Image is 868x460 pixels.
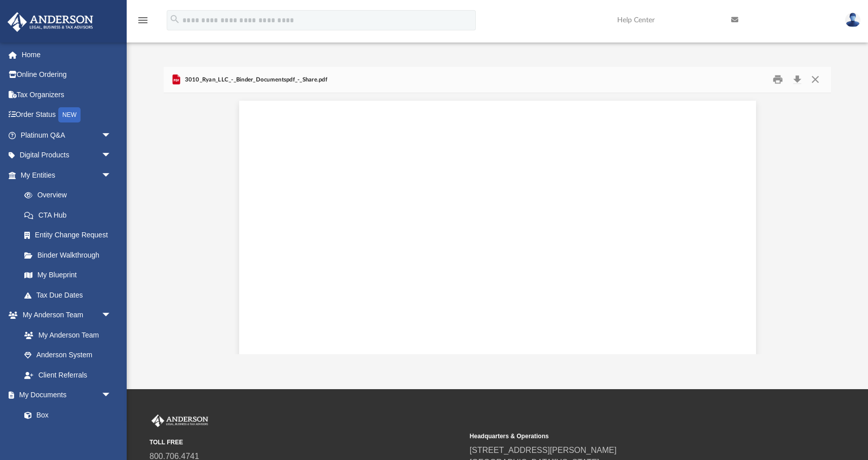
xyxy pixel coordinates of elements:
[14,325,117,345] a: My Anderson Team
[137,19,149,26] a: menu
[7,85,127,105] a: Tax Organizers
[182,75,327,85] span: 3010_Ryan_LLC_-_Binder_Documentspdf_-_Share.pdf
[169,14,180,25] i: search
[14,405,117,425] a: Box
[470,432,783,441] small: Headquarters & Operations
[14,205,127,225] a: CTA Hub
[845,13,860,27] img: User Pic
[101,165,122,186] span: arrow_drop_down
[14,185,127,205] a: Overview
[7,125,127,145] a: Platinum Q&Aarrow_drop_down
[7,145,127,165] a: Digital Productsarrow_drop_down
[14,345,122,365] a: Anderson System
[7,305,122,325] a: My Anderson Teamarrow_drop_down
[806,72,824,88] button: Close
[14,285,127,305] a: Tax Due Dates
[58,107,81,122] div: NEW
[7,45,127,65] a: Home
[788,72,806,88] button: Download
[164,93,831,354] div: Document Viewer
[101,125,122,146] span: arrow_drop_down
[137,14,149,26] i: menu
[7,65,127,85] a: Online Ordering
[470,446,617,454] a: [STREET_ADDRESS][PERSON_NAME]
[7,165,127,185] a: My Entitiesarrow_drop_down
[14,365,122,385] a: Client Referrals
[5,12,96,32] img: Anderson Advisors Platinum Portal
[14,225,127,245] a: Entity Change Request
[14,425,122,445] a: Meeting Minutes
[768,72,788,88] button: Print
[101,305,122,326] span: arrow_drop_down
[7,105,127,126] a: Order StatusNEW
[14,265,122,285] a: My Blueprint
[164,67,831,355] div: Preview
[164,93,831,354] div: File preview
[101,385,122,406] span: arrow_drop_down
[101,145,122,166] span: arrow_drop_down
[7,385,122,405] a: My Documentsarrow_drop_down
[149,438,463,447] small: TOLL FREE
[149,414,210,428] img: Anderson Advisors Platinum Portal
[14,245,127,265] a: Binder Walkthrough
